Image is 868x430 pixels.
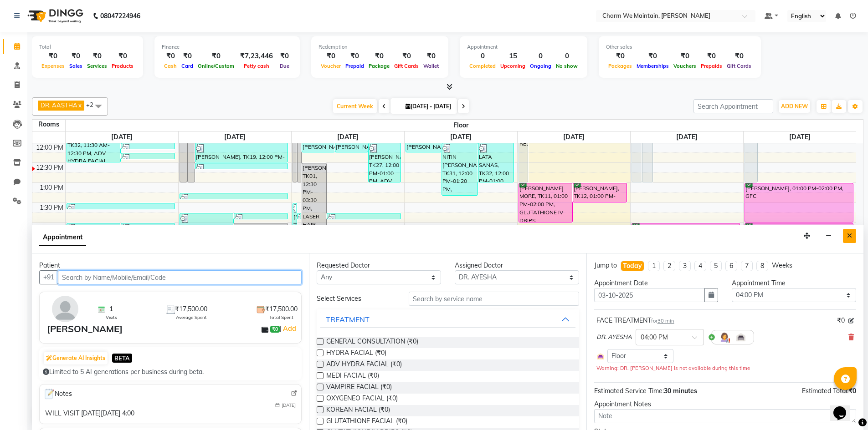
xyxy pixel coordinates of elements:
[403,103,453,110] span: [DATE] - [DATE]
[802,387,848,395] span: Estimated Total:
[109,63,136,69] span: Products
[43,367,298,377] div: Limited to 5 AI generations per business during beta.
[195,143,288,162] div: [PERSON_NAME], TK19, 12:00 PM-12:30 PM, BASIC HYDRA FACIAL
[85,51,109,61] div: ₹0
[741,261,753,271] li: 7
[67,63,85,69] span: Sales
[318,63,343,69] span: Voucher
[318,43,441,51] div: Redemption
[39,261,302,270] div: Patient
[326,382,392,394] span: VAMPIRE FACIAL (₹0)
[326,337,418,348] span: GENERAL CONSULTATION (₹0)
[38,223,65,233] div: 2:00 PM
[333,99,377,113] span: Current Week
[634,51,671,61] div: ₹0
[326,405,390,416] span: KOREAN FACIAL (₹0)
[467,63,498,69] span: Completed
[663,261,675,271] li: 2
[320,311,575,328] button: TREATMENT
[596,365,750,371] small: Warning: DR. [PERSON_NAME] is not available during this time
[837,316,845,325] span: ₹0
[326,348,386,359] span: HYDRA FACIAL (₹0)
[67,203,175,209] div: [PERSON_NAME], TK34, 01:30 PM-01:40 PM, PRE BOOKING AMOUNT
[366,63,392,69] span: Package
[467,43,580,51] div: Appointment
[106,314,117,321] span: Visits
[606,51,634,61] div: ₹0
[756,261,768,271] li: 8
[596,352,605,360] img: Interior.png
[293,203,297,242] div: [PERSON_NAME], TK38, 01:30 PM-02:30 PM, SKIN TAG/MOLE REMOVAL
[409,292,579,306] input: Search by service name
[282,323,298,334] a: Add
[277,63,292,69] span: Due
[67,223,120,242] div: DR. [PERSON_NAME], TK25, 02:00 PM-02:30 PM, BASIC HYDRA FACIAL
[234,213,288,219] div: [PERSON_NAME], TK27, 01:45 PM-01:55 PM, BALANCE AMOUNT
[528,63,554,69] span: Ongoing
[594,261,617,270] div: Jump to
[596,316,674,325] div: FACE TREATMENT
[392,63,421,69] span: Gift Cards
[77,101,82,109] a: x
[498,51,528,61] div: 15
[478,143,514,182] div: LATA SANAS, TK32, 12:00 PM-01:00 PM, ELECTRO [MEDICAL_DATA]
[277,51,293,61] div: ₹0
[671,51,699,61] div: ₹0
[719,332,730,343] img: Hairdresser.png
[606,43,754,51] div: Other sales
[596,333,632,342] span: DR. AYESHA
[39,63,67,69] span: Expenses
[179,51,195,61] div: ₹0
[195,51,236,61] div: ₹0
[634,63,671,69] span: Memberships
[724,63,754,69] span: Gift Cards
[343,51,366,61] div: ₹0
[195,63,236,69] span: Online/Custom
[498,63,528,69] span: Upcoming
[44,352,108,364] button: Generate AI Insights
[561,132,586,143] a: October 3, 2025
[594,400,856,409] div: Appointment Notes
[121,143,175,149] div: NEHA AGRAWAL, TK33, 12:00 PM-12:10 PM, PRE BOOKING AMOUNT
[664,387,697,395] span: 30 minutes
[519,183,572,222] div: [PERSON_NAME] MORE, TK11, 01:00 PM-02:00 PM, GLUTATHIONE IV DRIPS
[280,323,298,334] span: |
[179,63,195,69] span: Card
[693,99,773,113] input: Search Appointment
[442,143,478,195] div: NITIN [PERSON_NAME], TK31, 12:00 PM-01:20 PM, GLUTATHIONE IV DRIPS,PEEL TRT
[180,213,233,232] div: [PERSON_NAME], TK26, 01:45 PM-02:15 PM, FACE TREATMENT
[674,132,699,143] a: October 4, 2025
[109,304,113,314] span: 1
[298,213,301,219] div: [PERSON_NAME], TK35, 01:45 PM-01:55 PM, BALANCE AMOUNT
[455,261,579,270] div: Assigned Doctor
[421,51,441,61] div: ₹0
[699,51,724,61] div: ₹0
[699,63,724,69] span: Prepaids
[787,132,812,143] a: October 5, 2025
[241,63,272,69] span: Petty cash
[39,51,67,61] div: ₹0
[671,63,699,69] span: Vouchers
[310,294,402,304] div: Select Services
[109,132,134,143] a: September 29, 2025
[606,63,634,69] span: Packages
[236,51,277,61] div: ₹7,23,446
[39,270,58,284] button: +91
[594,288,705,302] input: yyyy-mm-dd
[326,371,379,382] span: MEDI FACIAL (₹0)
[848,387,856,395] span: ₹0
[843,229,856,243] button: Close
[86,101,100,108] span: +2
[45,409,134,418] div: WILL VISIT [DATE][DATE] 4:00
[121,223,175,242] div: DR. [PERSON_NAME], TK26, 02:00 PM-02:30 PM, BASIC HYDRA FACIAL
[366,51,392,61] div: ₹0
[121,153,175,159] div: [PERSON_NAME], TK31, 12:15 PM-12:25 PM, BALANCE AMOUNT
[335,132,360,143] a: October 1, 2025
[109,51,136,61] div: ₹0
[32,120,65,129] div: Rooms
[34,143,65,152] div: 12:00 PM
[779,100,810,113] button: ADD NEW
[66,120,857,131] span: Floor
[112,354,132,362] span: BETA
[39,229,86,246] span: Appointment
